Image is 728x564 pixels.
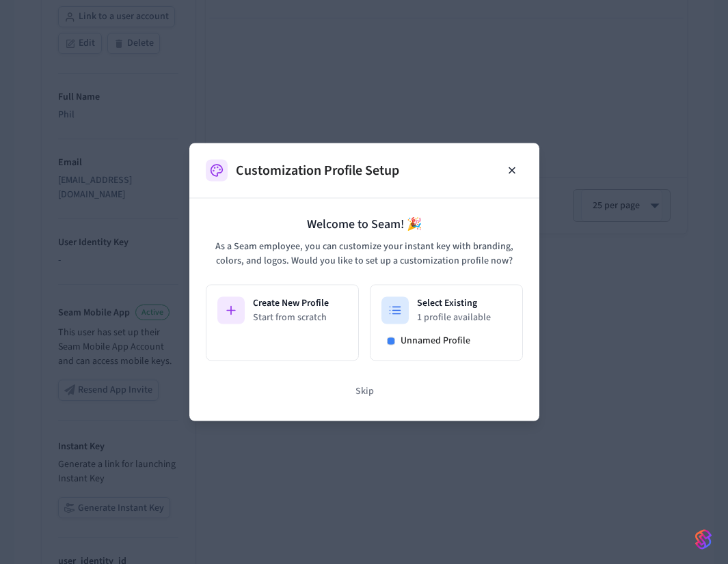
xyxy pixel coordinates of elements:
h3: Create New Profile [253,296,329,311]
h2: Customization Profile Setup [236,161,399,180]
div: Select Existing1 profile availableUnnamed Profile [370,285,523,361]
button: Skip [344,378,384,405]
p: Welcome to Seam! 🎉 [206,215,523,234]
span: Unnamed Profile [401,334,470,348]
p: As a Seam employee, you can customize your instant key with branding, colors, and logos. Would yo... [206,240,523,268]
div: Create New ProfileStart from scratch [206,285,359,361]
p: 1 profile available [417,311,491,324]
img: SeamLogoGradient.69752ec5.svg [695,528,712,550]
h3: Select Existing [417,296,491,311]
p: Start from scratch [253,311,329,324]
